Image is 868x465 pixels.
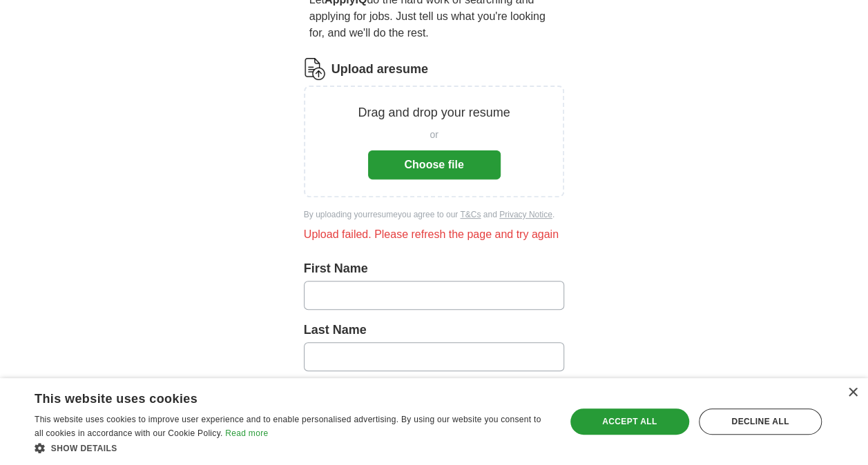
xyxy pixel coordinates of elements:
[358,103,510,122] p: Drag and drop your resume
[304,321,565,339] label: Last Name
[699,408,822,435] div: Decline all
[51,444,117,453] span: Show details
[460,210,481,219] a: T&Cs
[430,128,438,142] span: or
[570,408,689,435] div: Accept all
[368,150,501,179] button: Choose file
[499,210,552,219] a: Privacy Notice
[35,386,515,407] div: This website uses cookies
[35,415,541,438] span: This website uses cookies to improve user experience and to enable personalised advertising. By u...
[304,58,326,80] img: CV Icon
[225,428,268,438] a: Read more, opens a new window
[331,60,428,79] label: Upload a resume
[304,208,565,221] div: By uploading your resume you agree to our and .
[304,259,565,278] label: First Name
[847,388,858,398] div: Close
[304,226,565,243] div: Upload failed. Please refresh the page and try again
[35,441,550,455] div: Show details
